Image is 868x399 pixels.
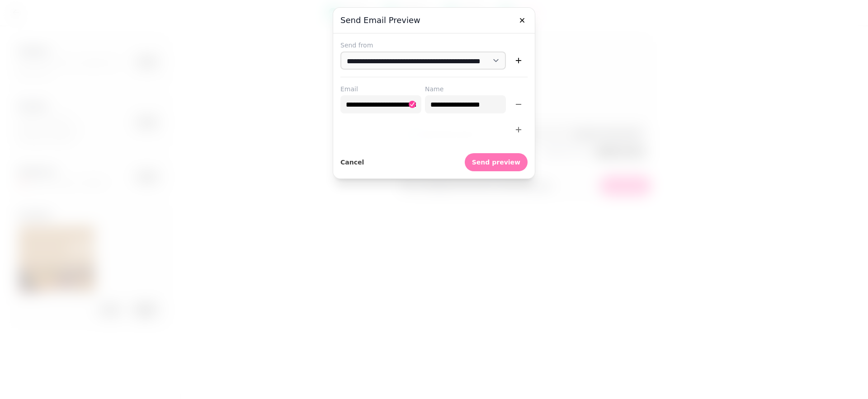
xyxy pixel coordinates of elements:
[340,153,364,171] button: Cancel
[425,84,506,94] label: Name
[340,84,421,94] label: Email
[472,159,520,165] span: Send preview
[340,15,528,26] h3: Send email preview
[465,153,528,171] button: Send preview
[340,41,528,50] label: Send from
[340,159,364,165] span: Cancel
